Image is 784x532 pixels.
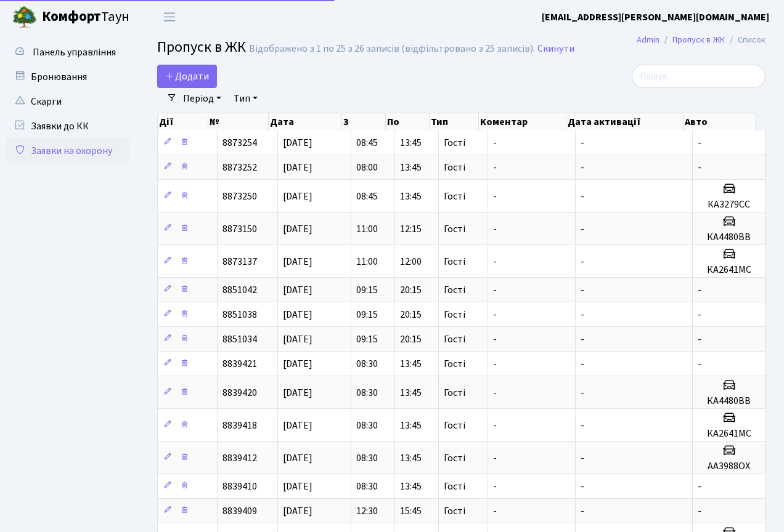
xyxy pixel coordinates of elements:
th: Дата активації [566,113,684,131]
span: - [581,308,584,321]
span: - [493,386,497,400]
span: - [493,308,497,321]
span: [DATE] [283,255,312,268]
span: - [698,332,701,346]
h5: КА2641МС [698,428,760,440]
span: 8839412 [223,451,257,465]
span: - [581,161,584,174]
div: × [757,17,770,29]
span: 08:30 [356,419,378,432]
span: 8839410 [223,480,257,493]
a: Скинути [537,43,574,55]
h5: КА3279СС [698,199,760,211]
span: 20:15 [400,283,422,297]
span: Гості [444,506,465,516]
span: 8839421 [223,357,257,371]
span: 13:45 [400,419,422,432]
span: - [493,332,497,346]
span: Гості [444,163,465,172]
span: 12:15 [400,222,422,236]
span: - [581,332,584,346]
span: Гості [444,257,465,267]
span: 8873250 [223,190,257,203]
span: 11:00 [356,255,378,268]
span: 8873252 [223,161,257,174]
span: - [493,451,497,465]
span: [DATE] [283,480,312,493]
span: - [698,357,701,371]
span: - [698,308,701,321]
span: 08:30 [356,451,378,465]
span: - [698,283,701,297]
span: 08:45 [356,190,378,203]
b: [EMAIL_ADDRESS][PERSON_NAME][DOMAIN_NAME] [542,10,769,24]
span: Пропуск в ЖК [157,36,246,58]
th: По [386,113,430,131]
span: - [493,283,497,297]
button: Переключити навігацію [154,7,185,27]
span: [DATE] [283,283,312,297]
div: Запис успішно змінено. [572,88,771,118]
span: [DATE] [283,222,312,236]
span: [DATE] [283,136,312,150]
span: Гості [444,334,465,344]
span: [DATE] [283,504,312,518]
span: Гості [444,310,465,320]
span: Гості [444,285,465,295]
th: Коментар [479,113,566,131]
span: Таун [42,7,129,28]
span: Додати [165,70,209,83]
span: - [493,222,497,236]
span: 08:30 [356,480,378,493]
span: 13:45 [400,386,422,400]
b: Комфорт [42,7,101,26]
span: - [493,255,497,268]
span: 8851034 [223,332,257,346]
span: 11:00 [356,222,378,236]
span: Панель управління [33,46,116,59]
span: - [493,504,497,518]
span: [DATE] [283,386,312,400]
span: 8839420 [223,386,257,400]
span: [DATE] [283,357,312,371]
span: 20:15 [400,308,422,321]
span: [DATE] [283,308,312,321]
div: Відображено з 1 по 25 з 26 записів (відфільтровано з 25 записів). [249,43,535,55]
span: 08:45 [356,136,378,150]
th: Авто [684,113,756,131]
a: Скарги [6,89,129,114]
span: 13:45 [400,136,422,150]
span: 08:30 [356,357,378,371]
div: × [757,89,770,102]
span: Гості [444,388,465,398]
span: - [493,136,497,150]
span: - [581,190,584,203]
span: 13:45 [400,190,422,203]
th: З [342,113,386,131]
span: 09:15 [356,283,378,297]
img: logo.png [12,5,37,30]
span: Гості [444,421,465,430]
span: Гості [444,359,465,369]
span: - [698,480,701,493]
h5: АА3988ОХ [698,461,760,472]
a: Тип [229,88,263,109]
span: 15:45 [400,504,422,518]
span: - [581,419,584,432]
span: - [581,386,584,400]
h5: КА2641МС [698,264,760,276]
div: Опитування щодо паркування в ЖК «Комфорт Таун» [572,15,771,84]
span: 13:45 [400,480,422,493]
span: - [581,480,584,493]
span: - [698,504,701,518]
span: Гості [444,191,465,201]
span: [DATE] [283,451,312,465]
h5: КА4480ВВ [698,395,760,407]
span: 8873137 [223,255,257,268]
a: Заявки до КК [6,114,129,139]
span: 8839418 [223,419,257,432]
a: Панель управління [6,40,129,65]
span: - [493,419,497,432]
span: [DATE] [283,332,312,346]
span: 08:30 [356,386,378,400]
